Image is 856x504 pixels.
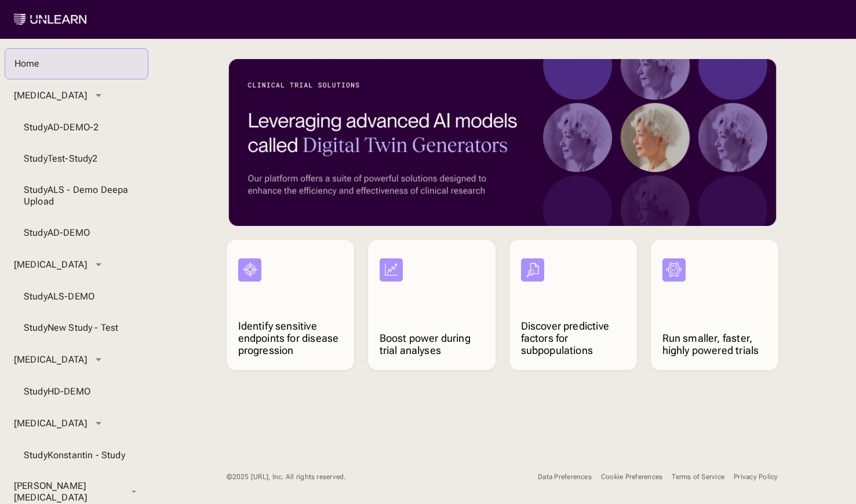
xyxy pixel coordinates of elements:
div: 2025 [URL], Inc. All rights reserved. [227,473,346,481]
div: Study AD-DEMO-2 [24,122,129,133]
div: Study Test-Study2 [24,153,129,165]
div: Study AD-DEMO [24,227,129,239]
a: Privacy Policy [734,473,778,481]
div: [MEDICAL_DATA] [14,418,87,429]
div: [PERSON_NAME][MEDICAL_DATA] [14,480,124,503]
span: © [227,473,232,481]
div: [MEDICAL_DATA] [14,90,87,101]
img: header [227,57,778,226]
div: Study HD-DEMO [24,386,129,397]
div: Study ALS - Demo Deepa Upload [24,184,129,207]
p: Boost power during trial analyses [380,332,484,356]
p: Identify sensitive endpoints for disease progression [238,320,343,356]
img: Unlearn logo [14,14,86,25]
button: Cookie Preferences [601,467,662,488]
div: Cookie Preferences [601,473,662,481]
p: Discover predictive factors for subpopulations [521,320,625,356]
div: [MEDICAL_DATA] [14,259,87,271]
div: Study New Study - Test [24,322,129,334]
div: Home [14,58,139,70]
a: Data Preferences [538,473,592,481]
a: Home [5,48,148,79]
p: Run smaller, faster, highly powered trials [662,332,767,356]
div: Study Konstantin - Study [24,450,129,461]
div: Study ALS-DEMO [24,291,129,302]
a: Terms of Service [672,473,724,481]
div: [MEDICAL_DATA] [14,354,87,366]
